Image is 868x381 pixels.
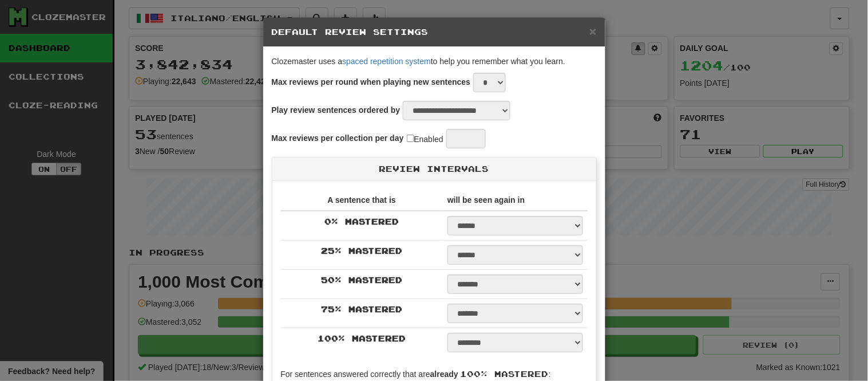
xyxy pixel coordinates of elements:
span: 100% Mastered [461,369,549,379]
p: For sentences answered correctly that are : [281,368,588,380]
label: Max reviews per round when playing new sentences [272,76,471,88]
label: 25 % Mastered [321,245,402,257]
th: A sentence that is [281,190,443,211]
div: Review Intervals [272,158,596,181]
label: 50 % Mastered [321,274,402,286]
label: Play review sentences ordered by [272,104,401,116]
label: Max reviews per collection per day [272,132,404,144]
p: Clozemaster uses a to help you remember what you learn. [272,56,597,67]
label: 100 % Mastered [318,333,406,344]
h5: Default Review Settings [272,26,597,38]
label: 75 % Mastered [321,304,402,315]
th: will be seen again in [443,190,587,211]
input: Enabled [407,135,414,142]
label: 0 % Mastered [324,216,399,227]
strong: already [430,370,458,379]
button: Close [589,25,596,37]
label: Enabled [407,132,443,145]
span: × [589,25,596,38]
a: spaced repetition system [342,57,431,66]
